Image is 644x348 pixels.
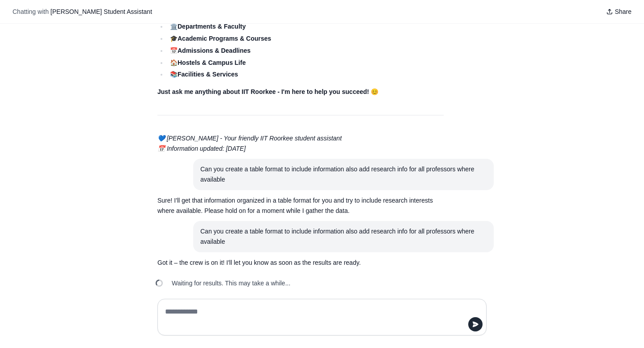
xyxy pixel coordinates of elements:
[200,164,487,185] div: Can you create a table format to include information also add research info for all professors wh...
[178,35,271,42] strong: Academic Programs & Courses
[157,145,246,152] em: 📅 Information updated: [DATE]
[178,71,238,78] strong: Facilities & Services
[167,21,444,32] li: 🏛️
[167,34,444,44] li: 🎓
[157,195,444,216] p: Sure! I'll get that information organized in a table format for you and try to include research i...
[178,23,246,30] strong: Departments & Faculty
[178,59,246,66] strong: Hostels & Campus Life
[51,8,152,15] span: [PERSON_NAME] Student Assistant
[150,252,451,273] section: Response
[167,46,444,56] li: 📅
[172,279,290,288] span: Waiting for results. This may take a while...
[193,159,494,190] section: User message
[193,221,494,252] section: User message
[615,7,631,16] span: Share
[13,7,49,16] span: Chatting with
[167,58,444,68] li: 🏠
[599,305,644,348] iframe: Chat Widget
[178,47,250,54] strong: Admissions & Deadlines
[157,88,378,95] strong: Just ask me anything about IIT Roorkee - I'm here to help you succeed! 😊
[200,226,487,247] div: Can you create a table format to include information also add research info for all professors wh...
[157,135,342,142] em: 💙 [PERSON_NAME] - Your friendly IIT Roorkee student assistant
[9,5,156,18] button: Chatting with [PERSON_NAME] Student Assistant
[167,69,444,80] li: 📚
[157,258,444,268] p: Got it – the crew is on it! I'll let you know as soon as the results are ready.
[602,5,635,18] button: Share
[150,190,451,221] section: Response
